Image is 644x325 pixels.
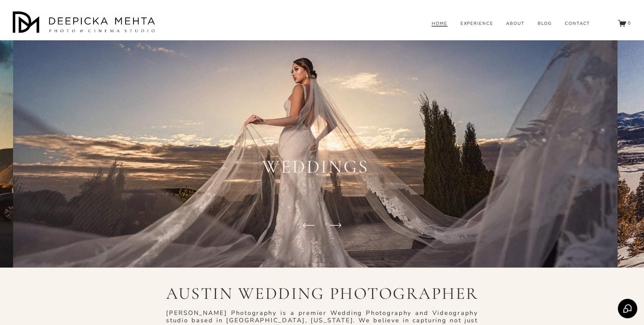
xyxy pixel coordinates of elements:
[618,19,631,28] a: 0 items in cart
[325,215,345,235] button: Next
[13,11,157,35] img: Austin Wedding Photographer - Deepicka Mehta Photography &amp; Cinematography
[538,21,552,27] span: BLOG
[461,21,494,27] a: EXPERIENCE
[432,21,447,27] a: HOME
[628,20,631,26] span: 0
[538,21,552,27] a: folder dropdown
[299,215,319,235] button: Previous
[166,285,479,302] h1: AUSTIN WEDDING PHOTOGRAPHER
[565,21,590,27] a: CONTACT
[506,21,525,27] a: ABOUT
